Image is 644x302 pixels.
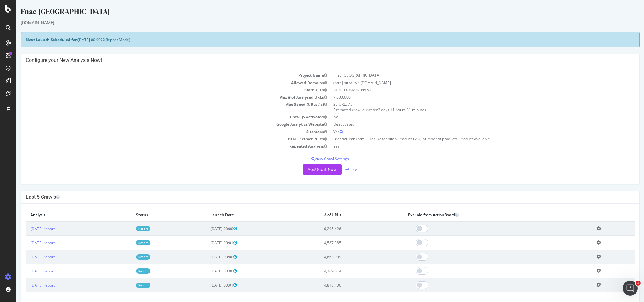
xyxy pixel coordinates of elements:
h4: Last 5 Crawls [9,194,618,200]
th: Status [115,208,189,221]
span: [DATE] 00:00 [61,37,88,42]
td: Repeated Analysis [9,143,314,150]
td: Deactivated [314,121,618,128]
a: Report [120,254,134,260]
td: Yes [314,143,618,150]
span: 2 days 11 hours 31 minutes [362,107,410,112]
a: [DATE] report [14,226,38,231]
th: Analysis [9,208,115,221]
td: Crawl JS Activated [9,113,314,121]
td: Start URLs [9,86,314,94]
td: Fnac [GEOGRAPHIC_DATA] [314,72,618,79]
th: # of URLs [303,208,387,221]
td: 35 URLs / s Estimated crawl duration: [314,101,618,113]
a: Settings [327,166,341,172]
td: Breadcrumb (html), Has Description, Product EAN, Number of products, Product Available [314,135,618,143]
td: Max # of Analysed URLs [9,94,314,101]
span: [DATE] 00:00 [194,226,221,231]
a: [DATE] report [14,254,38,260]
span: [DATE] 00:00 [194,254,221,260]
h4: Configure your New Analysis Now! [9,57,618,63]
td: [URL][DOMAIN_NAME] [314,86,618,94]
span: [DATE] 00:00 [194,268,221,274]
a: Report [120,226,134,231]
td: (http|https)://*.[DOMAIN_NAME] [314,79,618,86]
a: [DATE] report [14,268,38,274]
td: No [314,113,618,121]
span: [DATE] 00:01 [194,240,221,245]
td: HTML Extract Rules [9,135,314,143]
a: [DATE] report [14,240,38,245]
span: [DATE] 00:01 [194,283,221,288]
a: Report [120,268,134,274]
a: [DATE] report [14,283,38,288]
iframe: Intercom live chat [623,281,638,296]
th: Launch Date [189,208,303,221]
td: Google Analytics Website [9,121,314,128]
td: Max Speed (URLs / s) [9,101,314,113]
td: 4,587,385 [303,236,387,250]
p: View Crawl Settings [9,156,618,161]
td: Yes [314,128,618,135]
td: 4,663,909 [303,250,387,264]
td: 4,818,100 [303,278,387,292]
strong: Next Launch Scheduled for: [9,37,61,42]
div: Fnac [GEOGRAPHIC_DATA] [4,6,623,19]
td: 4,769,614 [303,264,387,278]
div: (Repeat Mode) [4,32,623,47]
a: Report [120,283,134,288]
td: 6,205,426 [303,221,387,236]
div: [DOMAIN_NAME] [4,19,623,26]
th: Exclude from ActionBoard [387,208,576,221]
span: 1 [636,281,641,286]
td: Project Name [9,72,314,79]
td: 7,500,000 [314,94,618,101]
button: Yes! Start Now [286,164,325,175]
td: Sitemaps [9,128,314,135]
a: Report [120,240,134,245]
td: Allowed Domains [9,79,314,86]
